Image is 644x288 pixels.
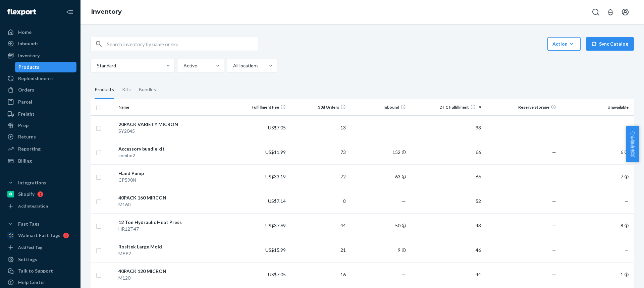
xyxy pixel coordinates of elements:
[409,262,484,287] td: 44
[348,213,409,238] td: 50
[18,191,35,197] div: Shopify
[118,275,226,281] div: M120
[288,238,348,262] td: 21
[268,272,286,277] span: US$7.05
[265,174,286,179] span: US$33.19
[4,156,76,166] a: Billing
[18,268,53,274] div: Talk to Support
[4,254,76,265] a: Settings
[4,131,76,142] a: Returns
[552,198,556,204] span: —
[4,27,76,38] a: Home
[4,97,76,107] a: Parcel
[18,203,48,209] div: Add Integration
[409,164,484,189] td: 66
[122,80,131,99] div: Kits
[18,52,40,59] div: Inventory
[118,194,226,201] div: 40PACK 160 MIRCON
[409,140,484,164] td: 66
[118,201,226,208] div: M160
[118,250,226,257] div: MPP2
[625,247,629,253] span: —
[118,219,226,226] div: 12 Ton Hydraulic Heat Press
[4,189,76,199] a: Shopify
[18,64,39,70] div: Products
[4,84,76,95] a: Orders
[402,272,406,277] span: —
[118,243,226,250] div: Rositek Large Mold
[559,164,634,189] td: 7
[348,140,409,164] td: 152
[589,5,602,19] button: Open Search Box
[4,266,76,276] a: Talk to Support
[586,37,634,51] button: Sync Catalog
[268,125,286,130] span: US$7.05
[288,115,348,140] td: 13
[18,244,42,250] div: Add Fast Tag
[484,99,559,115] th: Reserve Storage
[619,5,632,19] button: Open account menu
[552,125,556,130] span: —
[15,62,77,72] a: Products
[107,37,258,51] input: Search inventory by name or sku
[552,174,556,179] span: —
[118,152,226,159] div: combo2
[559,140,634,164] td: 6
[4,243,76,251] a: Add Fast Tag
[547,37,581,51] button: Action
[288,164,348,189] td: 72
[18,111,35,117] div: Freight
[402,198,406,204] span: —
[552,149,556,155] span: —
[18,87,34,93] div: Orders
[139,80,156,99] div: Bundles
[91,8,122,15] a: Inventory
[288,213,348,238] td: 44
[183,62,183,69] input: Active
[288,189,348,213] td: 8
[116,99,228,115] th: Name
[118,177,226,183] div: CP590N
[348,99,409,115] th: Inbound
[18,256,37,263] div: Settings
[559,99,634,115] th: Unavailable
[4,230,76,241] a: Walmart Fast Tags
[18,122,29,129] div: Prep
[626,126,639,162] button: 卖家帮助中心
[4,38,76,49] a: Inbounds
[18,232,60,239] div: Walmart Fast Tags
[348,164,409,189] td: 63
[409,115,484,140] td: 93
[409,99,484,115] th: DTC Fulfillment
[4,143,76,154] a: Reporting
[4,219,76,229] button: Fast Tags
[86,2,127,22] ol: breadcrumbs
[265,247,286,253] span: US$15.99
[18,221,40,227] div: Fast Tags
[288,262,348,287] td: 16
[268,198,286,204] span: US$7.14
[63,5,76,19] button: Close Navigation
[552,272,556,277] span: —
[18,179,46,186] div: Integrations
[95,80,114,99] div: Products
[228,99,288,115] th: Fulfillment Fee
[18,99,32,105] div: Parcel
[18,133,36,140] div: Returns
[18,40,39,47] div: Inbounds
[4,277,76,288] a: Help Center
[409,238,484,262] td: 46
[604,5,617,19] button: Open notifications
[402,125,406,130] span: —
[265,223,286,228] span: US$37.69
[552,247,556,253] span: —
[4,73,76,84] a: Replenishments
[559,262,634,287] td: 1
[559,213,634,238] td: 8
[7,9,36,15] img: Flexport logo
[118,128,226,134] div: SY2045
[118,268,226,275] div: 40PACK 120 MICRON
[552,41,576,47] div: Action
[409,213,484,238] td: 43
